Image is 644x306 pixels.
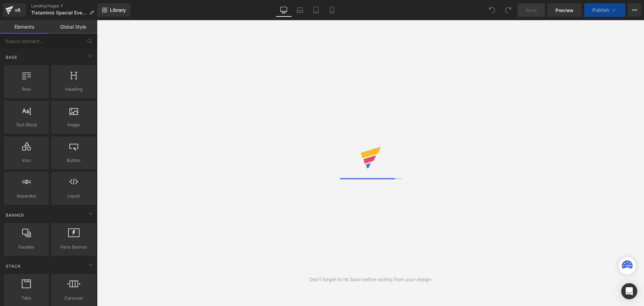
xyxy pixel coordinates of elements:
div: v6 [13,6,22,14]
span: Heading [53,86,94,93]
span: Icon [6,157,47,164]
button: Publish [584,3,625,17]
a: New Library [97,3,130,17]
a: Desktop [276,3,292,17]
span: Hero Banner [53,244,94,251]
div: Open Intercom Messenger [621,283,637,299]
div: Don't forget to hit Save before exiting from your design [310,276,431,283]
span: Parallax [6,244,47,251]
span: Banner [5,212,25,218]
a: Mobile [324,3,340,17]
span: Tabs [6,295,47,302]
span: Base [5,54,18,60]
a: Landing Pages [31,3,99,9]
button: Undo [485,3,499,17]
span: Text Block [6,121,47,128]
a: Tablet [308,3,324,17]
span: Separator [6,192,47,200]
span: Image [53,121,94,128]
span: Preview [555,7,574,14]
a: Laptop [292,3,308,17]
span: Publish [592,7,609,13]
span: Save [526,7,537,14]
a: Preview [547,3,582,17]
button: More [628,3,641,17]
span: Tistaminis Special Events [31,10,87,15]
span: Carousel [53,295,94,302]
span: Liquid [53,192,94,200]
a: Global Style [49,20,97,34]
span: Row [6,86,47,93]
button: Redo [501,3,515,17]
span: Library [110,7,126,13]
span: Button [53,157,94,164]
a: v6 [3,3,26,17]
span: Stack [5,263,21,269]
